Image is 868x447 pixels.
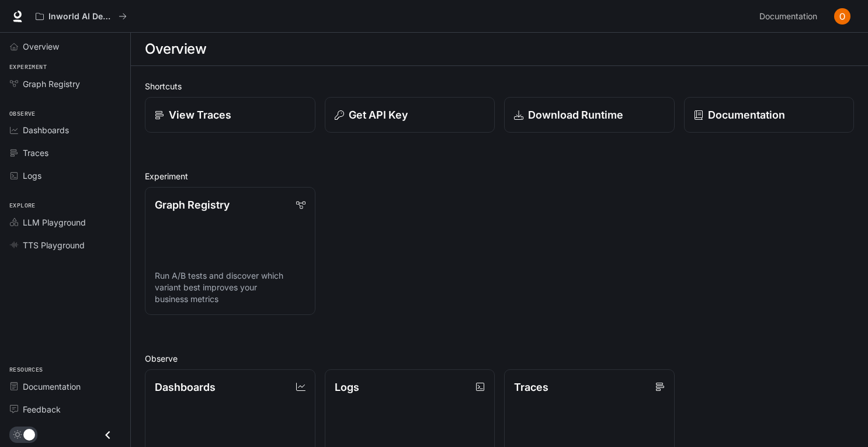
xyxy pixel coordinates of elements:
[834,8,850,25] img: User avatar
[23,40,59,53] span: Overview
[145,97,315,133] a: View Traces
[23,78,80,90] span: Graph Registry
[155,197,230,213] p: Graph Registry
[5,165,126,186] a: Logs
[145,352,854,365] h2: Observe
[325,97,495,133] button: Get API Key
[5,376,126,397] a: Documentation
[5,143,126,163] a: Traces
[755,5,826,28] a: Documentation
[684,97,855,133] a: Documentation
[831,5,854,28] button: User avatar
[5,399,126,420] a: Feedback
[759,9,817,24] span: Documentation
[145,170,854,182] h2: Experiment
[528,107,623,123] p: Download Runtime
[23,403,61,415] span: Feedback
[145,80,854,92] h2: Shortcuts
[708,107,785,123] p: Documentation
[23,147,48,159] span: Traces
[349,107,408,123] p: Get API Key
[145,187,315,315] a: Graph RegistryRun A/B tests and discover which variant best improves your business metrics
[169,107,231,123] p: View Traces
[23,239,85,251] span: TTS Playground
[155,270,305,305] p: Run A/B tests and discover which variant best improves your business metrics
[145,37,206,61] h1: Overview
[5,212,126,233] a: LLM Playground
[95,423,121,447] button: Close drawer
[48,12,114,22] p: Inworld AI Demos
[5,235,126,255] a: TTS Playground
[23,216,86,228] span: LLM Playground
[514,379,548,395] p: Traces
[23,428,35,441] span: Dark mode toggle
[30,5,132,28] button: All workspaces
[155,379,216,395] p: Dashboards
[335,379,359,395] p: Logs
[23,124,69,136] span: Dashboards
[5,74,126,94] a: Graph Registry
[23,169,41,182] span: Logs
[23,380,81,393] span: Documentation
[5,120,126,140] a: Dashboards
[5,36,126,57] a: Overview
[504,97,675,133] a: Download Runtime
